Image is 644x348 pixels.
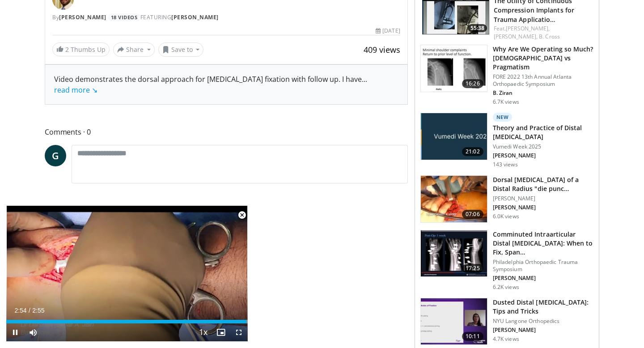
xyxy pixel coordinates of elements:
[420,175,593,223] a: 07:06 Dorsal [MEDICAL_DATA] of a Distal Radius "die punc… [PERSON_NAME] [PERSON_NAME] 6.0K views
[65,45,69,54] span: 2
[493,259,593,273] p: Philadelphia Orthopaedic Trauma Symposium
[29,307,30,314] span: /
[493,123,593,141] h3: Theory and Practice of Distal [MEDICAL_DATA]
[493,335,519,343] p: 4.7K views
[421,176,487,222] img: 66e8a908-5181-456e-9087-b4022d3aa5b8.150x105_q85_crop-smart_upscale.jpg
[506,25,550,32] a: [PERSON_NAME],
[462,332,483,341] span: 10:11
[6,323,24,341] button: Pause
[54,74,398,95] div: Video demonstrates the dorsal approach for [MEDICAL_DATA] fixation with follow up. I have
[462,210,483,219] span: 07:06
[493,230,593,257] h3: Comminuted Intraarticular Distal [MEDICAL_DATA]: When to Fix, Span…
[108,13,140,21] a: 18 Videos
[6,206,248,342] video-js: Video Player
[194,323,212,341] button: Playback Rate
[420,45,593,106] a: 16:26 Why Are We Operating so Much? [DEMOGRAPHIC_DATA] vs Pragmatism FORE 2022 13th Annual Atlant...
[539,33,560,40] a: B. Cross
[421,298,487,345] img: 61c58ca6-b1f4-41db-9bce-14b13d9e757b.150x105_q85_crop-smart_upscale.jpg
[158,42,204,57] button: Save to
[493,113,513,122] p: New
[493,152,593,159] p: [PERSON_NAME]
[462,79,483,88] span: 16:26
[32,307,44,314] span: 2:55
[493,284,519,291] p: 6.2K views
[493,327,593,334] p: [PERSON_NAME]
[420,298,593,345] a: 10:11 Dusted Distal [MEDICAL_DATA]: Tips and Tricks NYU Langone Orthopedics [PERSON_NAME] 4.7K views
[468,24,487,32] span: 55:38
[493,204,593,211] p: [PERSON_NAME]
[24,323,42,341] button: Mute
[14,307,26,314] span: 2:54
[493,45,593,72] h3: Why Are We Operating so Much? [DEMOGRAPHIC_DATA] vs Pragmatism
[364,44,400,55] span: 409 views
[171,13,219,21] a: [PERSON_NAME]
[420,230,593,291] a: 17:25 Comminuted Intraarticular Distal [MEDICAL_DATA]: When to Fix, Span… Philadelphia Orthopaedi...
[493,213,519,220] p: 6.0K views
[493,175,593,193] h3: Dorsal [MEDICAL_DATA] of a Distal Radius "die punc…
[54,85,97,95] a: read more ↘
[493,98,519,106] p: 6.7K views
[52,42,110,56] a: 2 Thumbs Up
[54,74,367,95] span: ...
[376,27,400,35] div: [DATE]
[493,195,593,202] p: [PERSON_NAME]
[230,323,248,341] button: Fullscreen
[493,73,593,88] p: FORE 2022 13th Annual Atlanta Orthopaedic Symposium
[6,320,248,323] div: Progress Bar
[494,25,592,41] div: Feat.
[45,126,408,138] span: Comments 0
[494,33,538,40] a: [PERSON_NAME],
[52,13,400,21] div: By FEATURING
[493,298,593,316] h3: Dusted Distal [MEDICAL_DATA]: Tips and Tricks
[493,143,593,150] p: Vumedi Week 2025
[421,45,487,92] img: 99079dcb-b67f-40ef-8516-3995f3d1d7db.150x105_q85_crop-smart_upscale.jpg
[493,89,593,97] p: B. Ziran
[113,42,155,57] button: Share
[493,318,593,325] p: NYU Langone Orthopedics
[45,145,66,166] a: G
[462,147,483,156] span: 21:02
[421,113,487,160] img: 00376a2a-df33-4357-8f72-5b9cd9908985.jpg.150x105_q85_crop-smart_upscale.jpg
[233,206,251,225] button: Close
[421,230,487,277] img: c2d76d2b-32a1-47bf-abca-1a9f3ed4a02e.150x105_q85_crop-smart_upscale.jpg
[212,323,230,341] button: Enable picture-in-picture mode
[59,13,106,21] a: [PERSON_NAME]
[462,264,483,273] span: 17:25
[493,275,593,282] p: [PERSON_NAME]
[420,113,593,168] a: 21:02 New Theory and Practice of Distal [MEDICAL_DATA] Vumedi Week 2025 [PERSON_NAME] 143 views
[493,161,518,168] p: 143 views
